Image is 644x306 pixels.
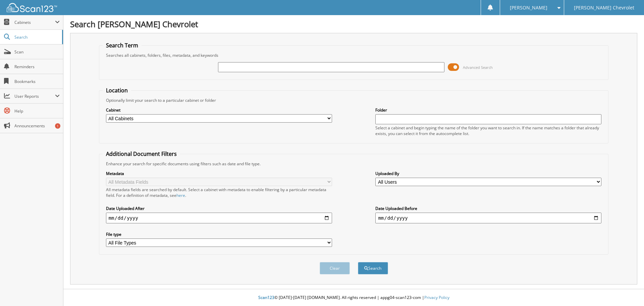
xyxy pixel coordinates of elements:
legend: Search Term [103,42,142,49]
span: [PERSON_NAME] [510,6,547,10]
label: Cabinet [106,107,332,113]
span: Scan [14,49,60,55]
span: Help [14,108,60,114]
div: © [DATE]-[DATE] [DOMAIN_NAME]. All rights reserved | appg04-scan123-com | [63,290,644,306]
span: Reminders [14,64,60,70]
label: Date Uploaded Before [375,206,601,211]
legend: Additional Document Filters [103,150,180,158]
span: Announcements [14,123,60,129]
span: [PERSON_NAME] Chevrolet [574,6,634,10]
div: Select a cabinet and begin typing the name of the folder you want to search in. If the name match... [375,125,601,136]
label: File type [106,231,332,237]
label: Date Uploaded After [106,206,332,211]
a: Privacy Policy [424,295,449,300]
div: Enhance your search for specific documents using filters such as date and file type. [103,161,605,167]
div: Optionally limit your search to a particular cabinet or folder [103,97,605,103]
h1: Search [PERSON_NAME] Chevrolet [70,18,637,30]
button: Clear [320,262,350,274]
span: User Reports [14,93,55,99]
button: Search [358,262,388,274]
input: start [106,213,332,223]
div: 1 [55,123,60,129]
span: Cabinets [14,19,55,25]
img: scan123-logo-white.svg [7,3,57,12]
span: Bookmarks [14,79,60,84]
label: Uploaded By [375,171,601,176]
span: Search [14,34,59,40]
input: end [375,213,601,223]
legend: Location [103,87,131,94]
div: Searches all cabinets, folders, files, metadata, and keywords [103,52,605,58]
label: Folder [375,107,601,113]
a: here [176,192,185,198]
span: Advanced Search [463,65,493,70]
label: Metadata [106,171,332,176]
div: All metadata fields are searched by default. Select a cabinet with metadata to enable filtering b... [106,187,332,198]
span: Scan123 [258,295,274,300]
